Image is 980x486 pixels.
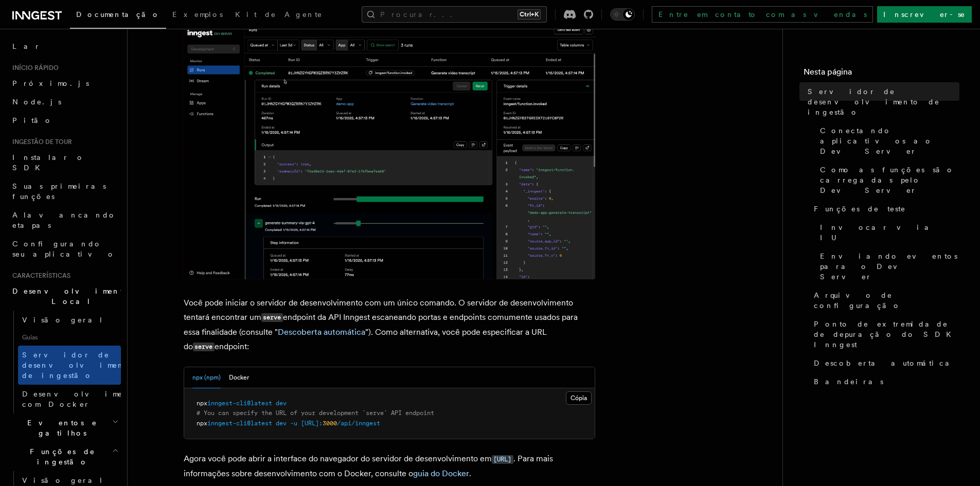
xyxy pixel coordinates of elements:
font: Alavancando etapas [12,211,116,229]
a: Invocar via IU [816,218,959,247]
a: Servidor de desenvolvimento de ingestão [804,82,959,121]
code: [URL] [492,455,513,464]
font: Nesta página [804,67,852,77]
font: Visão geral [22,476,103,484]
font: Funções de teste [814,205,906,213]
font: Bandeiras [814,377,883,386]
font: Procurar... [380,10,458,19]
font: Enviando eventos para o Dev Server [820,252,957,281]
a: Lar [8,37,121,56]
a: Ponto de extremidade de depuração do SDK Inngest [810,315,959,354]
font: Node.js [12,98,61,106]
span: inngest-cli@latest [207,420,272,427]
font: Inscrever-se [883,10,966,19]
span: inngest-cli@latest [207,400,272,407]
font: Pitão [12,116,52,124]
font: Desenvolvimento Local [12,287,130,305]
span: npx [197,400,207,407]
font: Invocar via IU [820,223,936,242]
a: Servidor de desenvolvimento de ingestão [18,346,121,385]
a: Próximo.js [8,74,121,93]
font: npx (npm) [192,374,221,381]
button: Alternar modo escuro [610,8,635,21]
kbd: Ctrl+K [518,9,541,20]
span: [URL]: [301,420,323,427]
font: Características [12,272,70,279]
div: Desenvolvimento Local [8,311,121,413]
code: serve [193,343,215,351]
font: endpoint: [215,341,249,351]
font: Desenvolvimento com Docker [22,390,140,408]
font: Ingestão de tour [12,138,72,146]
font: Documentação [76,10,160,19]
font: Próximo.js [12,79,89,87]
a: Desenvolvimento com Docker [18,385,121,413]
a: Funções de teste [810,200,959,218]
font: Agora você pode abrir a interface do navegador do servidor de desenvolvimento em [184,454,492,463]
a: Conectando aplicativos ao Dev Server [816,121,959,160]
button: Cópia [566,391,592,405]
font: Exemplos [172,10,223,19]
font: Kit de Agente [235,10,323,19]
font: Funções de ingestão [30,447,95,466]
font: endpoint da API Inngest escaneando portas e endpoints comumente usados ​​para essa finalidade (co... [184,312,578,337]
button: Eventos e gatilhos [8,413,121,442]
a: guia do Docker [413,469,469,478]
span: dev [276,400,287,407]
font: Início rápido [12,64,59,71]
font: Como as funções são carregadas pelo Dev Server [820,166,954,194]
font: Suas primeiras funções [12,182,106,201]
a: Enviando eventos para o Dev Server [816,247,959,286]
code: serve [261,313,283,322]
a: Entre em contato com as vendas [652,6,874,23]
button: Desenvolvimento Local [8,282,121,311]
a: Alavancando etapas [8,206,121,235]
font: Descoberta automática [814,359,957,367]
a: Instalar o SDK [8,148,121,177]
a: Arquivo de configuração [810,286,959,315]
a: Kit de Agente [229,3,329,28]
a: Documentação [70,3,166,29]
a: Descoberta automática [278,327,365,337]
font: . [469,469,471,478]
span: /api/inngest [337,420,380,427]
font: Servidor de desenvolvimento de ingestão [22,351,135,380]
a: Bandeiras [810,372,959,391]
a: [URL] [492,454,513,463]
span: dev [276,420,287,427]
font: Arquivo de configuração [814,291,901,310]
font: Servidor de desenvolvimento de ingestão [808,87,940,116]
a: Suas primeiras funções [8,177,121,206]
span: -u [290,420,297,427]
font: Configurando seu aplicativo [12,240,115,258]
a: Descoberta automática [810,354,959,372]
font: Conectando aplicativos ao Dev Server [820,127,933,155]
font: Entre em contato com as vendas [658,10,867,19]
font: Você pode iniciar o servidor de desenvolvimento com um único comando. O servidor de desenvolvimen... [184,298,573,322]
a: Configurando seu aplicativo [8,235,121,263]
a: Pitão [8,111,121,130]
font: Visão geral [22,316,103,324]
button: Funções de ingestão [8,442,121,471]
font: Guias [22,334,38,341]
span: 3000 [323,420,337,427]
button: Procurar...Ctrl+K [362,6,547,23]
span: npx [197,420,207,427]
font: Ponto de extremidade de depuração do SDK Inngest [814,320,957,349]
font: "). Como alternativa, você pode especificar a URL do [184,327,547,351]
a: Visão geral [18,311,121,329]
a: Exemplos [166,3,229,28]
font: Lar [12,42,41,50]
font: Eventos e gatilhos [27,419,97,437]
a: Node.js [8,93,121,111]
a: Inscrever-se [877,6,972,23]
font: Instalar o SDK [12,153,84,172]
a: Como as funções são carregadas pelo Dev Server [816,160,959,200]
font: Docker [229,374,249,381]
span: # You can specify the URL of your development `serve` API endpoint [197,409,434,417]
